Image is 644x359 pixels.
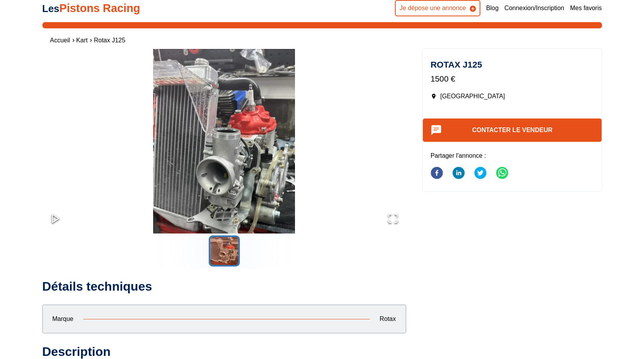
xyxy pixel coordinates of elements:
[431,162,443,185] button: facebook
[42,2,140,14] a: LesPistons Racing
[94,37,125,44] a: Rotax J125
[42,235,406,267] div: Thumbnail Navigation
[496,162,508,185] button: whatsapp
[431,61,594,69] h1: Rotax J125
[431,73,594,84] p: 1500 €
[472,127,553,133] a: Contacter le vendeur
[42,49,406,234] div: Go to Slide 1
[380,205,406,233] button: Open Fullscreen
[76,37,87,44] a: Kart
[42,205,69,233] button: Play or Pause Slideshow
[42,279,406,294] h2: Détails techniques
[423,119,602,142] button: Contacter le vendeur
[431,152,594,160] p: Partager l'annonce :
[486,4,499,12] a: Blog
[474,162,487,185] button: twitter
[42,3,59,14] span: Les
[370,315,406,323] p: Rotax
[50,37,70,44] a: Accueil
[431,92,594,101] p: [GEOGRAPHIC_DATA]
[209,235,240,267] button: Go to Slide 1
[570,4,602,12] a: Mes favoris
[504,4,564,12] a: Connexion/Inscription
[43,315,83,323] p: Marque
[42,49,406,251] img: image
[452,162,465,185] button: linkedin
